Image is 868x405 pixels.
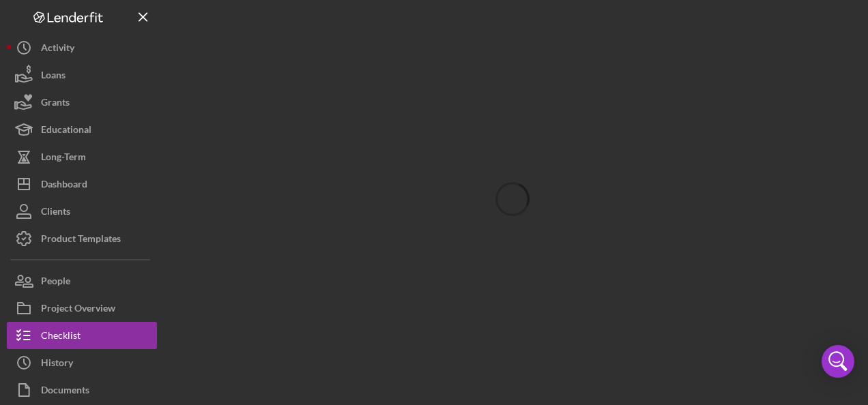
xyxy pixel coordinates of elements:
div: Educational [41,116,91,147]
div: People [41,267,70,298]
div: Dashboard [41,170,87,201]
button: People [7,267,157,295]
button: Documents [7,376,157,404]
div: Grants [41,89,70,119]
div: Clients [41,198,70,228]
button: Educational [7,116,157,143]
div: Product Templates [41,225,121,256]
div: Checklist [41,322,81,352]
button: History [7,349,157,376]
div: Activity [41,34,74,65]
button: Loans [7,61,157,89]
button: Activity [7,34,157,61]
div: Loans [41,61,66,92]
button: Checklist [7,322,157,349]
div: Project Overview [41,295,115,325]
button: Product Templates [7,225,157,252]
button: Dashboard [7,170,157,198]
button: Project Overview [7,295,157,322]
button: Clients [7,198,157,225]
div: Long-Term [41,143,86,174]
button: Long-Term [7,143,157,170]
div: Open Intercom Messenger [822,345,854,378]
button: Grants [7,89,157,116]
div: History [41,349,73,380]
